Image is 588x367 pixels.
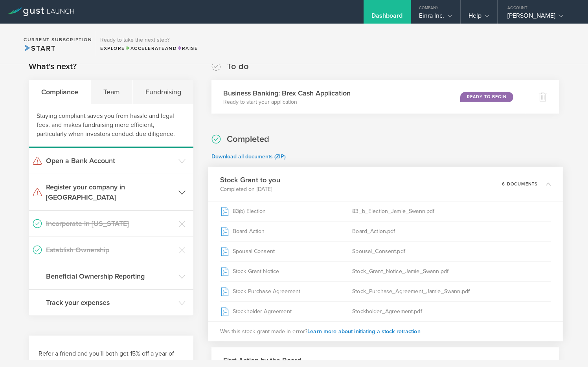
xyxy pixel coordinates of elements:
[220,221,352,241] div: Board Action
[177,46,198,51] span: Raise
[220,241,352,261] div: Spousal Consent
[96,31,202,56] div: Ready to take the next step?ExploreAccelerateandRaise
[211,80,526,114] div: Business Banking: Brex Cash ApplicationReady to start your applicationReady to Begin
[353,281,551,301] div: Stock_Purchase_Agreement_Jamie_Swann.pdf
[227,134,269,145] h2: Completed
[211,153,286,160] a: Download all documents (ZIP)
[307,328,421,334] span: Learn more about initiating a stock retraction
[502,182,538,186] p: 6 documents
[91,80,132,104] div: Team
[29,80,91,104] div: Compliance
[29,104,193,148] div: Staying compliant saves you from hassle and legal fees, and makes fundraising more efficient, par...
[100,37,198,43] h3: Ready to take the next step?
[220,201,352,221] div: 83(b) Election
[46,297,175,308] h3: Track your expenses
[220,175,280,185] h3: Stock Grant to you
[353,201,551,221] div: 83_b_Election_Jamie_Swann.pdf
[460,92,513,102] div: Ready to Begin
[46,156,175,166] h3: Open a Bank Account
[223,98,351,106] p: Ready to start your application
[223,88,351,98] h3: Business Banking: Brex Cash Application
[220,301,352,321] div: Stockholder Agreement
[29,61,77,72] h2: What's next?
[125,46,177,51] span: and
[549,329,588,367] iframe: Chat Widget
[24,37,92,42] h2: Current Subscription
[371,12,403,24] div: Dashboard
[220,281,352,301] div: Stock Purchase Agreement
[125,46,165,51] span: Accelerate
[100,45,198,52] div: Explore
[419,12,452,24] div: Einra Inc.
[46,245,175,255] h3: Establish Ownership
[353,301,551,321] div: Stockholder_Agreement.pdf
[220,261,352,281] div: Stock Grant Notice
[133,80,193,104] div: Fundraising
[227,61,249,72] h2: To do
[353,261,551,281] div: Stock_Grant_Notice_Jamie_Swann.pdf
[24,44,55,53] span: Start
[208,321,562,341] div: Was this stock grant made in error?
[46,182,175,202] h3: Register your company in [GEOGRAPHIC_DATA]
[220,185,280,193] p: Completed on [DATE]
[46,271,175,281] h3: Beneficial Ownership Reporting
[469,12,489,24] div: Help
[46,218,175,229] h3: Incorporate in [US_STATE]
[353,221,551,241] div: Board_Action.pdf
[353,241,551,261] div: Spousal_Consent.pdf
[507,12,574,24] div: [PERSON_NAME]
[223,355,301,365] h3: First Action by the Board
